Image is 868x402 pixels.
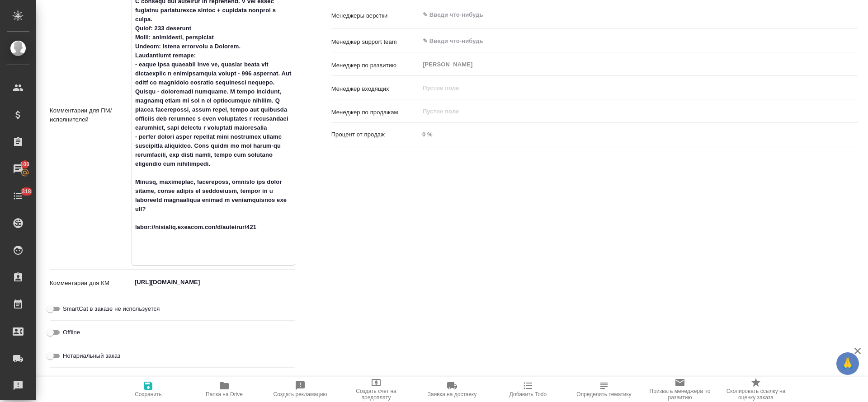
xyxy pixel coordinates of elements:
span: Заявка на доставку [428,391,476,397]
span: Сохранить [135,391,162,397]
input: ✎ Введи что-нибудь [422,35,825,46]
span: SmartCat в заказе не используется [63,304,160,313]
p: Комментарии для ПМ/исполнителей [50,106,132,124]
input: Пустое поле [422,82,837,93]
p: Менеджер входящих [331,84,419,93]
span: Добавить Todo [509,391,547,397]
input: Пустое поле [422,106,837,117]
a: 100 [2,158,34,180]
span: Создать рекламацию [274,391,327,397]
button: Определить тематику [566,377,642,402]
a: 318 [2,185,34,207]
p: Процент от продаж [331,130,419,139]
button: Сохранить [110,377,186,402]
span: Создать счет на предоплату [344,388,409,401]
span: Папка на Drive [206,391,243,397]
button: Призвать менеджера по развитию [642,377,718,402]
input: ✎ Введи что-нибудь [422,9,825,20]
span: Нотариальный заказ [63,351,120,360]
input: Пустое поле [419,128,858,141]
p: Менеджер по развитию [331,61,419,70]
button: Создать счет на предоплату [338,377,414,402]
button: Папка на Drive [186,377,262,402]
p: Комментарии для КМ [50,279,132,288]
textarea: [URL][DOMAIN_NAME] [132,275,295,290]
p: Менеджеры верстки [331,11,419,20]
p: Менеджер support team [331,37,419,47]
button: 🙏 [836,352,859,375]
span: Определить тематику [576,391,631,397]
button: Open [853,14,855,16]
span: 🙏 [840,354,855,373]
button: Скопировать ссылку на оценку заказа [718,377,794,402]
button: Заявка на доставку [414,377,490,402]
p: Менеджер по продажам [331,108,419,117]
span: Offline [63,328,80,337]
button: Добавить Todo [490,377,566,402]
button: Создать рекламацию [262,377,338,402]
button: Open [853,40,855,42]
span: 318 [16,187,37,196]
span: Скопировать ссылку на оценку заказа [723,388,788,401]
span: 100 [15,160,35,169]
span: Призвать менеджера по развитию [647,388,712,401]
